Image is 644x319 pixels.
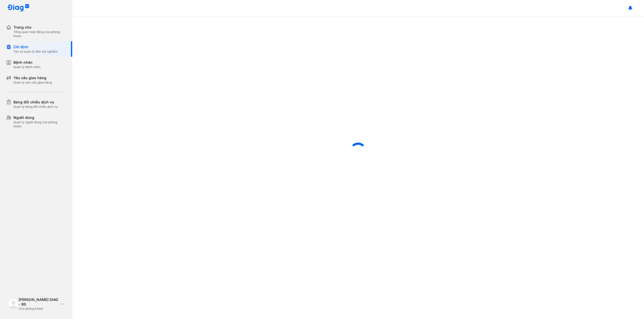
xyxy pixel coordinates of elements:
img: logo [7,4,29,12]
div: Quản lý bệnh nhân [13,65,41,69]
div: Tạo và quản lý đơn xét nghiệm [13,50,58,54]
div: Người dùng [13,115,66,120]
div: [PERSON_NAME] DIAG - BS [19,297,59,307]
div: Quản lý yêu cầu giao hàng [13,80,52,85]
div: Quản lý người dùng của phòng khám [13,120,66,128]
div: Bệnh nhân [13,60,41,65]
div: Bảng đối chiếu dịch vụ [13,100,58,105]
div: Quản lý bảng đối chiếu dịch vụ [13,105,58,109]
div: Trang chủ [13,25,66,30]
img: logo [8,299,19,309]
div: Yêu cầu giao hàng [13,75,52,80]
div: Chỉ định [13,44,58,50]
div: Tổng quan hoạt động của phòng khám [13,30,66,38]
div: Chủ phòng khám [19,307,59,311]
